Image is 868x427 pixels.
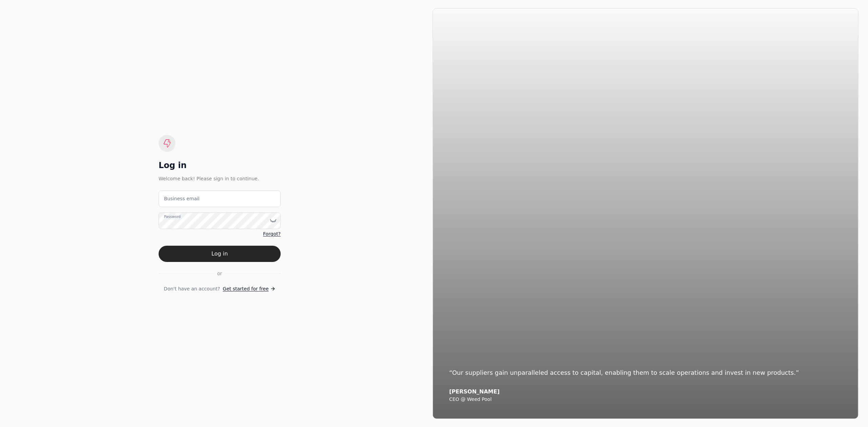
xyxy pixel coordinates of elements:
[217,270,222,277] span: or
[164,214,181,219] label: Password
[159,160,281,171] div: Log in
[164,285,220,292] span: Don't have an account?
[263,230,281,238] a: Forgot?
[223,285,269,292] span: Get started for free
[223,285,275,292] a: Get started for free
[449,388,842,395] div: [PERSON_NAME]
[449,368,842,378] div: “Our suppliers gain unparalleled access to capital, enabling them to scale operations and invest ...
[159,246,281,262] button: Log in
[164,195,200,202] label: Business email
[449,396,842,403] div: CEO @ Weed Pool
[159,175,281,182] div: Welcome back! Please sign in to continue.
